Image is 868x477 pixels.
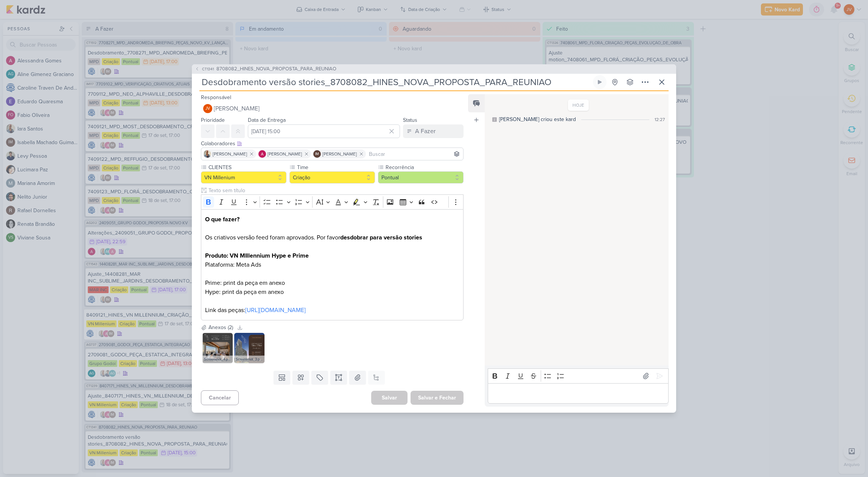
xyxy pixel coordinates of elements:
label: Recorrência [385,163,464,171]
p: IM [315,152,319,156]
strong: O que fazer? [205,216,240,223]
div: 12:27 [655,116,665,123]
p: JV [205,107,210,111]
div: [PERSON_NAME] criou este kard [499,115,576,123]
span: 8708082_HINES_NOVA_PROPOSTA_PARA_REUNIAO [216,65,336,73]
label: Responsável [201,94,231,101]
div: A Fazer [415,127,436,136]
button: Pontual [378,171,464,183]
label: Time [296,163,375,171]
div: Editor editing area: main [201,209,464,321]
button: CT1341 8708082_HINES_NOVA_PROPOSTA_PARA_REUNIAO [195,65,336,73]
div: Anexos (2) [208,323,233,331]
p: Os criativos versão feed foram aprovados. Por favor Plataforma: Meta Ads Prime: print da peça em ... [205,215,459,315]
img: otseJi4IeR4VbkM3WpH89XhjTCO7gJgl1cJ8bglF.png [202,333,233,363]
div: Colaboradores [201,140,464,148]
span: [PERSON_NAME] [213,151,247,157]
strong: desdobrar para versão stories [340,234,422,241]
input: Select a date [248,124,400,138]
label: Prioridade [201,117,225,123]
input: Kard Sem Título [199,75,591,89]
button: JV [PERSON_NAME] [201,102,464,115]
label: Status [403,117,417,123]
a: [URL][DOMAIN_NAME] [245,306,306,314]
div: Editor editing area: main [488,383,669,404]
span: [PERSON_NAME] [322,151,357,157]
img: 05V5Fzn199YTgHJWVLLhG4xAqIVHaNwiCRM2OWRS.png [234,333,264,363]
div: Screenshot_4.png [202,356,233,363]
div: Editor toolbar [201,194,464,209]
label: CLIENTES [208,163,286,171]
div: Ligar relógio [597,79,603,85]
img: Iara Santos [204,150,211,158]
span: CT1341 [201,66,215,72]
span: [PERSON_NAME] [268,151,302,157]
span: [PERSON_NAME] [214,104,260,113]
button: Criação [289,171,375,183]
div: Joney Viana [203,104,212,113]
button: Cancelar [201,390,239,405]
div: Editor toolbar [488,368,669,383]
button: A Fazer [403,124,464,138]
div: Isabella Machado Guimarães [313,150,321,158]
input: Texto sem título [207,186,464,194]
strong: Produto: VN MIllennium Hype e Prime [205,252,309,259]
input: Buscar [367,149,462,158]
img: Alessandra Gomes [258,150,266,158]
label: Data de Entrega [248,117,286,123]
button: VN Millenium [201,171,286,183]
div: Screenshot_3.png [234,356,264,363]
